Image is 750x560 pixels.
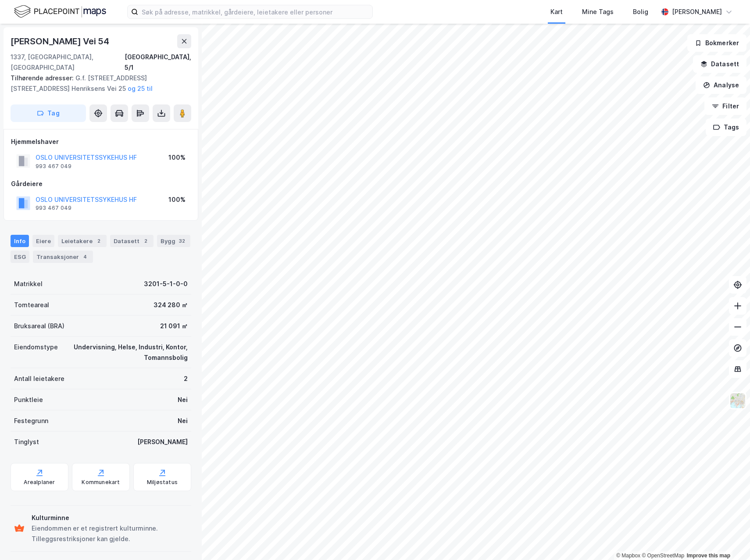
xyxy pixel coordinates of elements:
[141,237,150,245] div: 2
[14,437,39,447] div: Tinglyst
[11,104,86,122] button: Tag
[14,300,49,310] div: Tomteareal
[706,118,746,136] button: Tags
[110,235,154,247] div: Datasett
[36,163,71,170] div: 993 467 049
[177,237,187,245] div: 32
[147,479,178,486] div: Miljøstatus
[14,342,58,352] div: Eiendomstype
[687,553,730,559] a: Improve this map
[58,235,107,247] div: Leietakere
[14,4,106,19] img: logo.f888ab2527a4732fd821a326f86c7f29.svg
[14,321,64,331] div: Bruksareal (BRA)
[672,7,722,17] div: [PERSON_NAME]
[32,513,188,523] div: Kulturminne
[582,7,614,17] div: Mine Tags
[36,205,71,212] div: 993 467 049
[14,373,64,384] div: Antall leietakere
[687,34,746,52] button: Bokmerker
[125,52,191,73] div: [GEOGRAPHIC_DATA], 5/1
[168,152,186,163] div: 100%
[11,52,125,73] div: 1337, [GEOGRAPHIC_DATA], [GEOGRAPHIC_DATA]
[144,279,188,289] div: 3201-5-1-0-0
[82,479,120,486] div: Kommunekart
[32,523,188,544] div: Eiendommen er et registrert kulturminne. Tilleggsrestriksjoner kan gjelde.
[11,34,111,48] div: [PERSON_NAME] Vei 54
[704,97,746,115] button: Filter
[178,395,188,405] div: Nei
[642,553,684,559] a: OpenStreetMap
[693,55,746,73] button: Datasett
[94,237,103,245] div: 2
[696,76,746,94] button: Analyse
[616,553,640,559] a: Mapbox
[160,321,188,331] div: 21 091 ㎡
[68,342,188,363] div: Undervisning, Helse, Industri, Kontor, Tomannsbolig
[81,252,89,261] div: 4
[14,279,43,289] div: Matrikkel
[11,74,75,82] span: Tilhørende adresser:
[33,251,93,263] div: Transaksjoner
[178,416,188,426] div: Nei
[14,416,48,426] div: Festegrunn
[11,235,29,247] div: Info
[138,5,372,18] input: Søk på adresse, matrikkel, gårdeiere, leietakere eller personer
[706,518,750,560] iframe: Chat Widget
[32,235,54,247] div: Eiere
[154,300,188,310] div: 324 280 ㎡
[11,73,184,94] div: G.f. [STREET_ADDRESS] [STREET_ADDRESS] Henriksens Vei 25
[168,194,186,205] div: 100%
[14,395,43,405] div: Punktleie
[184,373,188,384] div: 2
[633,7,648,17] div: Bolig
[729,392,746,409] img: Z
[157,235,190,247] div: Bygg
[11,179,191,189] div: Gårdeiere
[137,437,188,447] div: [PERSON_NAME]
[11,136,191,147] div: Hjemmelshaver
[550,7,563,17] div: Kart
[11,251,29,263] div: ESG
[24,479,55,486] div: Arealplaner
